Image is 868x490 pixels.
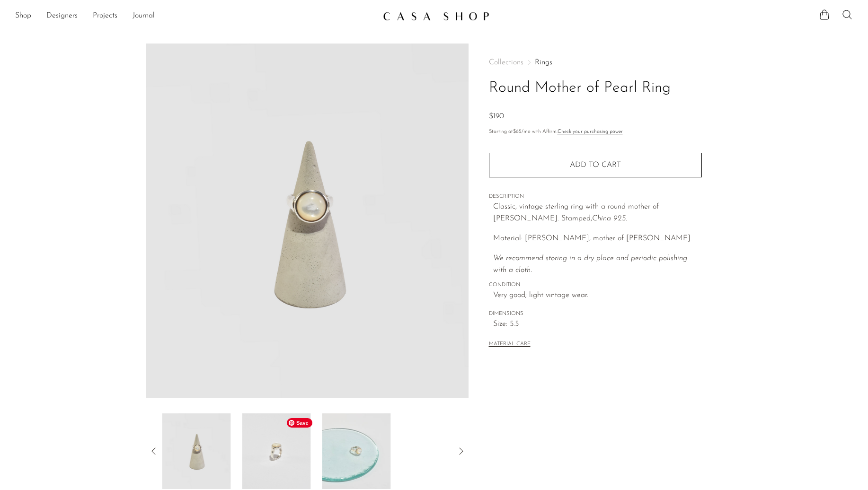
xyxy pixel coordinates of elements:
span: Add to cart [570,161,621,170]
span: Very good; light vintage wear. [493,289,702,302]
button: Add to cart [489,153,702,177]
p: Starting at /mo with Affirm. [489,128,702,136]
a: Projects [93,10,117,22]
ul: NEW HEADER MENU [15,8,375,24]
span: $190 [489,113,504,120]
img: Round Mother of Pearl Ring [242,413,311,489]
img: Round Mother of Pearl Ring [162,413,231,489]
a: Check your purchasing power - Learn more about Affirm Financing (opens in modal) [558,129,623,134]
a: Journal [133,10,155,22]
img: Round Mother of Pearl Ring [146,44,469,398]
a: Designers [46,10,78,22]
span: Size: 5.5 [493,318,702,331]
p: Classic, vintage sterling ring with a round mother of [PERSON_NAME]. Stamped, [493,201,702,225]
button: MATERIAL CARE [489,341,531,348]
span: $65 [513,129,522,134]
a: Shop [15,10,31,22]
img: Round Mother of Pearl Ring [322,413,391,489]
em: China 925. [592,215,627,222]
nav: Breadcrumbs [489,59,702,66]
nav: Desktop navigation [15,8,375,24]
h1: Round Mother of Pearl Ring [489,76,702,100]
span: CONDITION [489,281,702,289]
span: DIMENSIONS [489,310,702,318]
p: Material: [PERSON_NAME], mother of [PERSON_NAME]. [493,233,702,245]
i: We recommend storing in a dry place and periodic polishing with a cloth. [493,254,687,274]
span: DESCRIPTION [489,192,702,201]
span: Save [287,418,312,428]
span: Collections [489,59,523,66]
a: Rings [535,59,552,66]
